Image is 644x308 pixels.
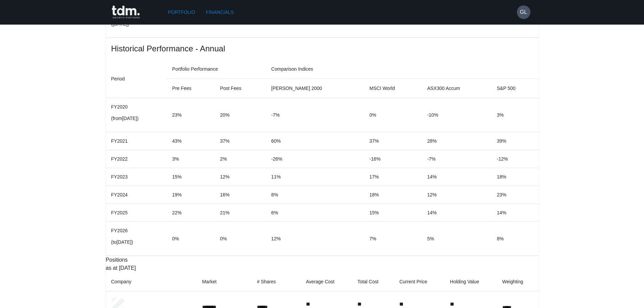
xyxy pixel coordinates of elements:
th: Current Price [394,272,445,291]
p: as at [DATE] [106,264,539,272]
td: 19% [167,186,215,204]
a: Financials [203,6,236,19]
td: 3% [492,98,539,132]
td: FY2026 [106,222,167,256]
td: 7% [364,222,422,256]
td: 6% [266,204,364,222]
th: ASX300 Accum [422,79,492,98]
th: MSCI World [364,79,422,98]
td: 39% [492,132,539,150]
th: Comparison Indices [266,60,538,79]
td: 15% [167,168,215,186]
td: 37% [364,132,422,150]
th: Portfolio Performance [167,60,266,79]
td: 8% [266,186,364,204]
td: -7% [422,150,492,168]
th: Weighting [497,272,539,291]
td: 21% [215,204,266,222]
td: 18% [364,186,422,204]
td: 11% [266,168,364,186]
a: Portfolio [165,6,198,19]
td: -7% [266,98,364,132]
th: Average Cost [301,272,352,291]
td: 8% [492,222,539,256]
td: -26% [266,150,364,168]
td: FY2025 [106,204,167,222]
td: -10% [422,98,492,132]
th: Holding Value [445,272,497,291]
th: Market [197,272,252,291]
td: 14% [422,204,492,222]
th: # Shares [252,272,301,291]
td: 0% [215,222,266,256]
td: -12% [492,150,539,168]
p: (to [DATE] ) [111,239,162,245]
th: Total Cost [352,272,394,291]
td: 37% [215,132,266,150]
th: [PERSON_NAME] 2000 [266,79,364,98]
td: FY2021 [106,132,167,150]
td: 14% [492,204,539,222]
td: 2% [215,150,266,168]
th: Period [106,60,167,98]
span: Historical Performance - Annual [111,43,533,54]
button: GL [517,5,530,19]
th: Company [106,272,197,291]
td: 5% [422,222,492,256]
th: Pre Fees [167,79,215,98]
td: 18% [492,168,539,186]
td: 3% [167,150,215,168]
td: 23% [492,186,539,204]
td: 12% [422,186,492,204]
td: 20% [215,98,266,132]
td: 23% [167,98,215,132]
p: Positions [106,256,539,264]
td: 0% [364,98,422,132]
td: 17% [364,168,422,186]
td: 60% [266,132,364,150]
td: 0% [167,222,215,256]
td: FY2023 [106,168,167,186]
td: 15% [364,204,422,222]
th: Post Fees [215,79,266,98]
td: 14% [422,168,492,186]
td: 28% [422,132,492,150]
td: FY2024 [106,186,167,204]
td: 22% [167,204,215,222]
td: 16% [215,186,266,204]
th: S&P 500 [492,79,539,98]
td: 43% [167,132,215,150]
td: FY2022 [106,150,167,168]
td: 12% [266,222,364,256]
td: FY2020 [106,98,167,132]
h6: GL [520,8,527,16]
p: (from [DATE] ) [111,115,162,122]
td: 12% [215,168,266,186]
td: -16% [364,150,422,168]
